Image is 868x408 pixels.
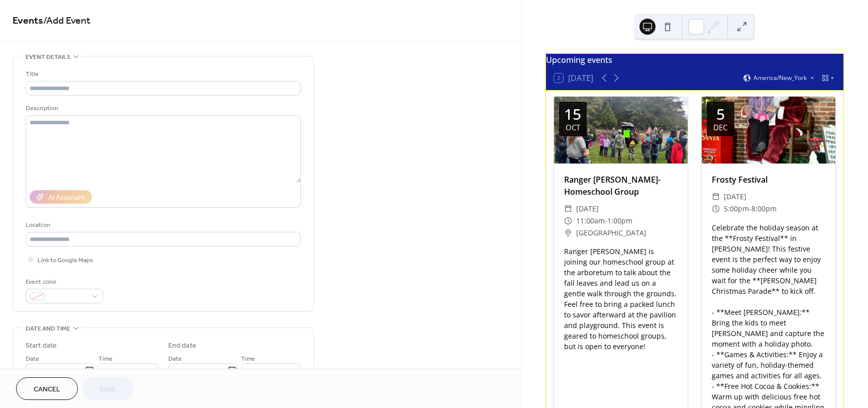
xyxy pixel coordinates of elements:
[564,227,572,239] div: ​
[168,341,196,351] div: End date
[716,107,725,122] div: 5
[605,215,607,227] span: -
[43,11,90,31] span: / Add Event
[38,255,93,266] span: Link to Google Maps
[554,174,688,198] div: Ranger [PERSON_NAME]- Homeschool Group
[554,246,688,352] div: Ranger [PERSON_NAME] is joining our homeschool group at the arboretum to talk about the fall leav...
[576,203,599,215] span: [DATE]
[713,124,727,131] div: Dec
[607,215,632,227] span: 1:00pm
[26,69,299,79] div: Title
[564,215,572,227] div: ​
[712,191,720,203] div: ​
[724,191,746,203] span: [DATE]
[564,203,572,215] div: ​
[26,103,299,114] div: Description
[702,174,835,186] div: Frosty Festival
[26,341,57,351] div: Start date
[26,220,299,230] div: Location
[546,54,843,66] div: Upcoming events
[751,203,777,215] span: 8:00pm
[566,124,580,131] div: Oct
[13,11,43,31] a: Events
[34,384,60,395] span: Cancel
[26,52,70,62] span: Event details
[241,354,255,364] span: Time
[26,354,39,364] span: Date
[98,354,113,364] span: Time
[564,107,581,122] div: 15
[576,215,605,227] span: 11:00am
[26,323,70,334] span: Date and time
[712,203,720,215] div: ​
[576,227,646,239] span: [GEOGRAPHIC_DATA]
[26,277,101,287] div: Event color
[724,203,749,215] span: 5:00pm
[16,377,78,400] button: Cancel
[753,75,807,81] span: America/New_York
[749,203,751,215] span: -
[168,354,182,364] span: Date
